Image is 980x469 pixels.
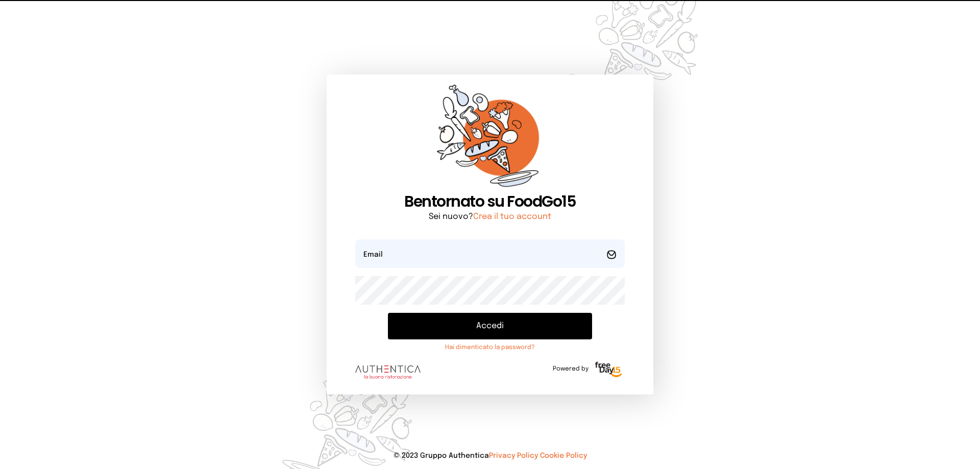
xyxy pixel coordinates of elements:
a: Crea il tuo account [473,212,551,221]
img: logo.8f33a47.png [355,365,421,379]
span: Powered by [553,365,589,373]
img: logo-freeday.3e08031.png [593,360,625,380]
img: sticker-orange.65babaf.png [437,85,543,192]
h1: Bentornato su FoodGo15 [355,192,625,211]
a: Privacy Policy [489,452,538,459]
p: © 2023 Gruppo Authentica [16,451,964,461]
a: Hai dimenticato la password? [388,343,592,352]
p: Sei nuovo? [355,211,625,223]
button: Accedi [388,313,592,339]
a: Cookie Policy [540,452,587,459]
